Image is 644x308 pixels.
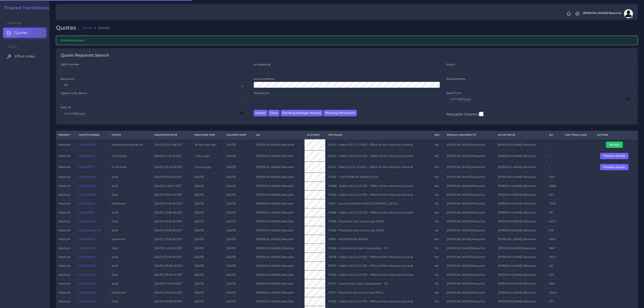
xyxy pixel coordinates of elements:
[432,208,444,217] td: No
[325,139,432,150] td: 74410 - State of [US_STATE] - Office of the Attorney General
[109,253,152,261] td: Sold
[546,182,562,190] td: 1088
[444,297,495,306] td: [PERSON_NAME] Resuche
[253,150,305,161] td: [PERSON_NAME] Resuche
[253,235,305,244] td: [PERSON_NAME] Resuche
[253,226,305,235] td: [PERSON_NAME] Resuche
[192,279,224,288] td: [DATE]
[432,161,444,172] td: No
[446,111,483,117] label: Resizable Columns
[152,199,192,208] td: [DATE] 15:42:36 EDT
[152,253,192,261] td: [DATE] 12:29:30 EDT
[444,226,495,235] td: [PERSON_NAME] Resuche
[253,182,305,190] td: [PERSON_NAME] Resuche
[432,262,444,270] td: No
[79,282,95,285] a: QAR126459
[56,131,76,139] th: Priority
[325,270,432,279] td: 74369 - State of [US_STATE] - Office of the Attorney General
[79,154,95,158] a: QAR126763
[325,161,432,172] td: 74401 - State of [US_STATE] - Office of the Attorney General
[254,91,269,95] label: Wordcount
[79,184,95,188] a: QAR126693
[432,288,444,297] td: No
[224,182,253,190] td: [DATE]
[432,150,444,161] td: No
[58,143,71,146] span: medium
[3,28,46,37] a: Quotes
[152,226,192,235] td: [DATE] 16:33:05 EDT
[192,182,224,190] td: [DATE]
[495,217,546,226] td: [PERSON_NAME] Resuche
[444,270,495,279] td: [PERSON_NAME] Resuche
[495,270,546,279] td: [PERSON_NAME] Resuche
[224,161,253,172] td: [DATE]
[224,139,253,150] td: [DATE]
[58,220,71,223] span: medium
[546,288,562,297] td: 43014
[56,36,638,45] div: Quote Accepted
[444,244,495,253] td: [PERSON_NAME] Resuche
[109,190,152,199] td: Sold
[109,182,152,190] td: Sold
[546,173,562,182] td: 1557
[152,150,192,161] td: [DATE] 11:46:45 EDT
[325,244,432,253] td: 74380 - Community Care Cooperative - C3
[546,253,562,261] td: 1200
[1,5,49,11] a: Trusted Translations
[224,208,253,217] td: [DATE]
[224,288,253,297] td: [DATE]
[109,208,152,217] td: Sold
[432,226,444,235] td: No
[325,131,432,139] th: Opp Name
[546,270,562,279] td: 407
[152,139,192,150] td: [DATE] 12:34:48 EDT
[58,255,71,259] span: medium
[58,211,71,214] span: medium
[224,131,253,139] th: Delivery Date
[444,182,495,190] td: [PERSON_NAME] Resuche
[79,220,95,223] a: QAR126569
[79,237,95,241] a: QAR126556
[546,235,562,244] td: 4367
[444,190,495,199] td: [PERSON_NAME] Resuche
[600,164,628,170] button: Prepare Quote
[268,110,280,116] button: Clear
[432,270,444,279] td: No
[325,217,432,226] td: 74382 - Physician Services Group (PSG)
[79,246,95,250] a: QAR126545
[253,190,305,199] td: [PERSON_NAME] Resuche
[446,77,465,81] label: Requested by
[546,244,562,253] td: 1861
[7,21,22,25] span: Sections
[58,273,71,276] span: medium
[253,139,305,150] td: [PERSON_NAME] Resuche
[58,193,71,196] span: medium
[109,270,152,279] td: Sold
[444,161,495,172] td: [PERSON_NAME] Resuche
[495,208,546,217] td: [PERSON_NAME] Resuche
[192,208,224,217] td: [DATE]
[325,279,432,288] td: 74373 - Community Care Cooperative - C3
[479,111,484,117] input: Resizable Columns
[79,264,95,267] a: QAR126503
[79,229,101,232] a: QAR126569-001
[83,25,92,30] a: Home
[109,150,152,161] td: In Process
[253,217,305,226] td: [PERSON_NAME] Resuche
[192,173,224,182] td: [DATE]
[192,235,224,244] td: [DATE]
[446,62,455,66] label: Status
[61,53,109,58] h4: Quote Requests Search
[224,270,253,279] td: [DATE]
[444,131,495,139] th: Initially Assigned to
[152,131,192,139] th: Requested Date
[61,62,79,66] label: QAR Number
[432,199,444,208] td: No
[58,282,71,285] span: medium
[15,54,35,59] span: Effort Index
[325,199,432,208] td: 74391 - Eye Consultants of [GEOGRAPHIC_DATA]
[192,199,224,208] td: [DATE]
[444,253,495,261] td: [PERSON_NAME] Resuche
[109,226,152,235] td: Sold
